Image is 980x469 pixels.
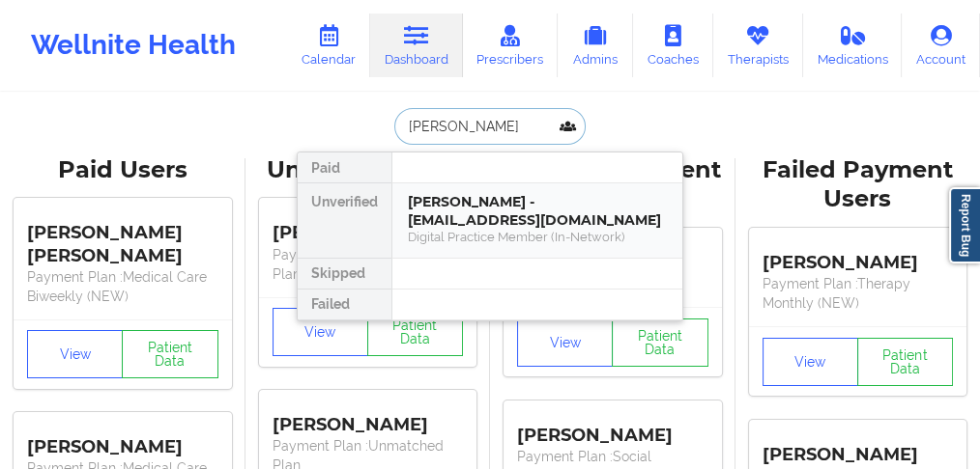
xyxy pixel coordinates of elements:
[370,14,463,77] a: Dashboard
[298,183,391,259] div: Unverified
[763,338,858,386] button: View
[408,193,667,229] div: [PERSON_NAME] - [EMAIL_ADDRESS][DOMAIN_NAME]
[298,152,391,183] div: Paid
[749,155,967,215] div: Failed Payment Users
[367,308,463,356] button: Patient Data
[763,429,954,466] div: [PERSON_NAME]
[14,155,232,185] div: Paid Users
[463,14,559,77] a: Prescribers
[713,14,803,77] a: Therapists
[298,290,391,320] div: Failed
[273,208,464,245] div: [PERSON_NAME]
[612,318,707,367] button: Patient Data
[857,338,953,386] button: Patient Data
[273,308,368,356] button: View
[273,400,464,436] div: [PERSON_NAME]
[763,274,954,313] p: Payment Plan : Therapy Monthly (NEW)
[259,155,477,185] div: Unverified Users
[902,14,980,77] a: Account
[408,229,667,245] div: Digital Practice Member (In-Network)
[27,422,218,458] div: [PERSON_NAME]
[287,14,370,77] a: Calendar
[633,14,713,77] a: Coaches
[558,14,633,77] a: Admins
[122,330,217,378] button: Patient Data
[27,330,123,378] button: View
[763,237,954,274] div: [PERSON_NAME]
[517,410,708,447] div: [PERSON_NAME]
[949,187,980,263] a: Report Bug
[517,447,708,466] p: Payment Plan : Social
[298,259,391,290] div: Skipped
[27,267,218,306] p: Payment Plan : Medical Care Biweekly (NEW)
[803,14,903,77] a: Medications
[27,208,218,267] div: [PERSON_NAME] [PERSON_NAME]
[517,318,613,367] button: View
[273,245,464,284] p: Payment Plan : Unmatched Plan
